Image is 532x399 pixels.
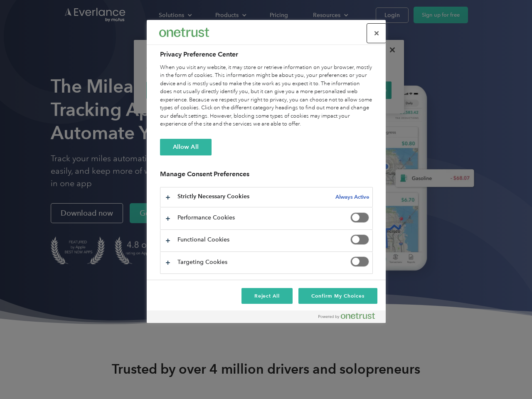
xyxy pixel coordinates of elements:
[160,170,373,183] h3: Manage Consent Preferences
[367,24,386,42] button: Close
[159,28,209,37] img: Everlance
[160,64,373,128] div: When you visit any website, it may store or retrieve information on your browser, mostly in the f...
[160,49,373,59] h2: Privacy Preference Center
[318,313,375,319] img: Powered by OneTrust Opens in a new Tab
[159,24,209,41] div: Everlance
[160,139,212,155] button: Allow All
[298,288,377,304] button: Confirm My Choices
[147,20,386,323] div: Privacy Preference Center
[318,313,382,323] a: Powered by OneTrust Opens in a new Tab
[241,288,293,304] button: Reject All
[147,20,386,323] div: Preference center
